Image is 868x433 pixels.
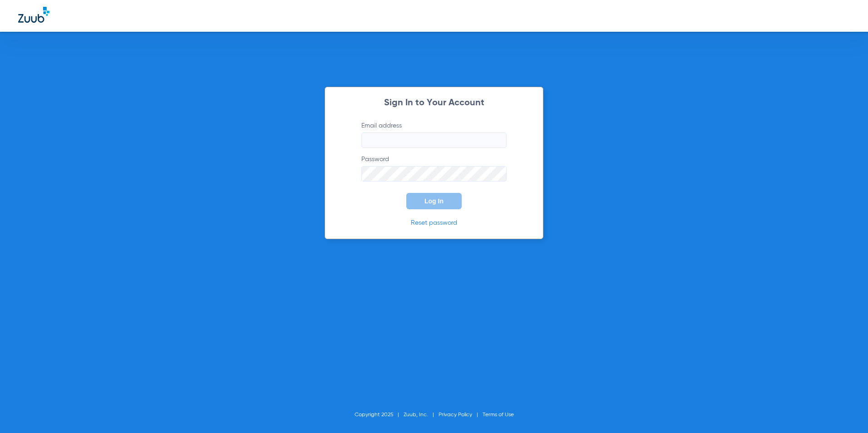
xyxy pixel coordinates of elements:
a: Privacy Policy [439,412,472,418]
img: Zuub Logo [18,7,49,23]
h2: Sign In to Your Account [348,98,520,108]
input: Email address [361,133,507,148]
a: Terms of Use [483,412,514,418]
label: Email address [361,121,507,148]
a: Reset password [411,220,457,226]
li: Copyright 2025 [355,410,404,419]
span: Log In [424,197,444,205]
iframe: Chat Widget [823,389,868,433]
button: Log In [406,193,462,209]
input: Password [361,166,507,182]
li: Zuub, Inc. [404,410,439,419]
label: Password [361,155,507,182]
